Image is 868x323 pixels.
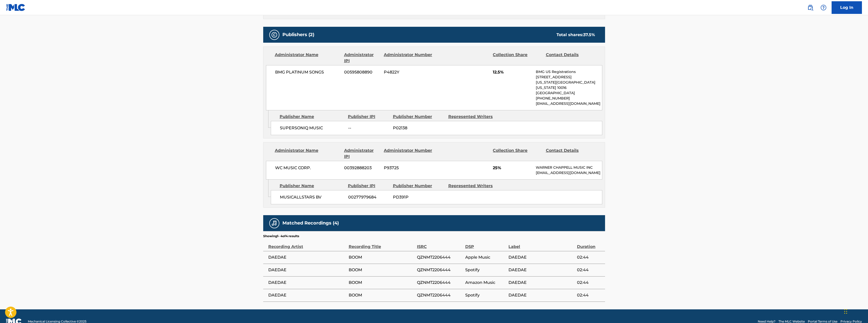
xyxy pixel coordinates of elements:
[577,267,603,273] span: 02:44
[275,165,341,171] span: WC MUSIC CORP.
[493,69,532,75] span: 12.5%
[271,32,277,38] img: Publishers
[268,280,346,286] span: DAEDAE
[268,238,346,250] div: Recording Artist
[282,32,314,38] h5: Publishers (2)
[271,220,277,226] img: Matched Recordings
[417,292,463,298] span: QZNMT2206444
[465,280,506,286] span: Amazon Music
[263,234,299,238] p: Showing 1 - 4 of 4 results
[546,52,595,64] div: Contact Details
[832,1,862,14] a: Log In
[536,74,602,80] p: [STREET_ADDRESS]
[844,304,847,319] div: Drag
[393,114,444,120] div: Publisher Number
[508,267,574,273] span: DAEDAE
[843,299,868,323] iframe: Chat Widget
[536,101,602,106] p: [EMAIL_ADDRESS][DOMAIN_NAME]
[268,267,346,273] span: DAEDAE
[465,292,506,298] span: Spotify
[818,3,829,13] div: Help
[417,280,463,286] span: QZNMT2206444
[820,5,827,11] img: help
[536,80,602,90] p: [US_STATE][GEOGRAPHIC_DATA][US_STATE] 10016
[577,254,603,260] span: 02:44
[417,267,463,273] span: QZNMT2206444
[349,254,414,260] span: BOOM
[275,69,341,75] span: BMG PLATINUM SONGS
[384,147,433,160] div: Administrator Number
[348,114,389,120] div: Publisher IPI
[344,147,380,160] div: Administrator IPI
[493,52,542,64] div: Collection Share
[349,280,414,286] span: BOOM
[417,254,463,260] span: QZNMT2206444
[577,238,603,250] div: Duration
[384,69,433,75] span: P4822Y
[280,183,344,189] div: Publisher Name
[557,32,595,38] div: Total shares:
[349,292,414,298] span: BOOM
[536,165,602,170] p: WARNER CHAPPELL MUSIC INC
[268,254,346,260] span: DAEDAE
[280,125,344,131] span: SUPERSONIQ MUSIC
[508,280,574,286] span: DAEDAE
[546,147,595,160] div: Contact Details
[536,170,602,176] p: [EMAIL_ADDRESS][DOMAIN_NAME]
[577,280,603,286] span: 02:44
[384,165,433,171] span: P93725
[6,4,26,11] img: MLC Logo
[536,69,602,74] p: BMG US Registrations
[393,194,444,200] span: PD391P
[280,194,344,200] span: MUSICALLSTARS BV
[393,125,444,131] span: P02138
[465,267,506,273] span: Spotify
[536,90,602,96] p: [GEOGRAPHIC_DATA]
[348,183,389,189] div: Publisher IPI
[384,52,433,64] div: Administrator Number
[349,267,414,273] span: BOOM
[344,165,380,171] span: 00392888203
[536,96,602,101] p: [PHONE_NUMBER]
[344,69,380,75] span: 00595808890
[508,254,574,260] span: DAEDAE
[807,5,813,11] img: search
[268,292,346,298] span: DAEDAE
[348,194,389,200] span: 00277979684
[393,183,444,189] div: Publisher Number
[508,292,574,298] span: DAEDAE
[275,52,340,64] div: Administrator Name
[417,238,463,250] div: ISRC
[493,165,532,171] span: 25%
[493,147,542,160] div: Collection Share
[344,52,380,64] div: Administrator IPI
[348,125,389,131] span: --
[448,114,500,120] div: Represented Writers
[280,114,344,120] div: Publisher Name
[275,147,340,160] div: Administrator Name
[465,238,506,250] div: DSP
[508,238,574,250] div: Label
[805,3,815,13] a: Public Search
[349,238,414,250] div: Recording Title
[583,32,595,37] span: 37.5 %
[577,292,603,298] span: 02:44
[448,183,500,189] div: Represented Writers
[282,220,339,226] h5: Matched Recordings (4)
[465,254,506,260] span: Apple Music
